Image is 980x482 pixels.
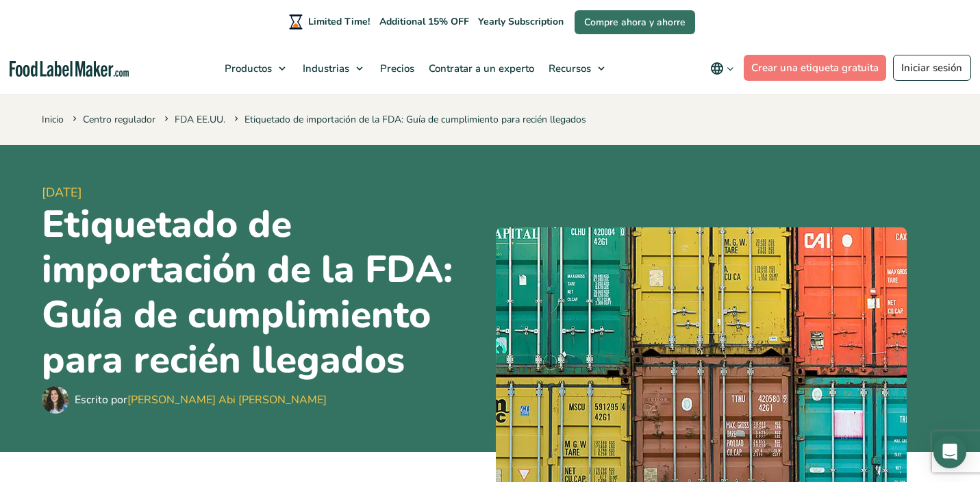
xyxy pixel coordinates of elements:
[376,12,473,31] span: Additional 15% OFF
[218,44,292,93] a: Productos
[542,44,612,93] a: Recursos
[221,62,273,75] span: Productos
[75,392,327,408] div: Escrito por
[296,44,370,93] a: Industrias
[376,62,416,75] span: Precios
[42,183,485,202] span: [DATE]
[575,10,695,34] a: Compre ahora y ahorre
[42,113,64,126] a: Inicio
[544,62,592,75] span: Recursos
[373,44,418,93] a: Precios
[42,202,485,383] h1: Etiquetado de importación de la FDA: Guía de cumplimiento para recién llegados
[175,113,225,126] a: FDA EE.UU.
[299,62,351,75] span: Industrias
[42,386,69,414] img: Maria Abi Hanna - Etiquetadora de alimentos
[744,55,887,81] a: Crear una etiqueta gratuita
[425,62,536,75] span: Contratar a un experto
[422,44,538,93] a: Contratar a un experto
[127,392,327,407] a: [PERSON_NAME] Abi [PERSON_NAME]
[83,113,155,126] a: Centro regulador
[231,113,586,126] span: Etiquetado de importación de la FDA: Guía de cumplimiento para recién llegados
[308,15,370,28] span: Limited Time!
[893,55,971,81] a: Iniciar sesión
[933,435,966,468] div: Open Intercom Messenger
[478,15,564,28] span: Yearly Subscription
